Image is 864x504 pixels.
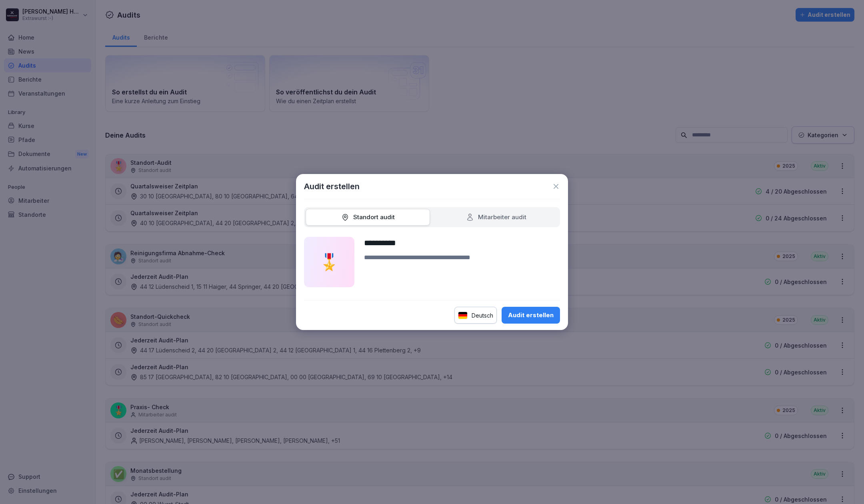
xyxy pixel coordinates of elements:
button: Audit erstellen [502,307,560,324]
img: de.svg [458,312,468,319]
div: Audit erstellen [508,311,554,320]
div: 🎖️ [304,237,354,287]
div: Deutsch [454,307,497,324]
div: Standort audit [341,213,395,222]
div: Mitarbeiter audit [466,213,526,222]
h1: Audit erstellen [304,180,360,192]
